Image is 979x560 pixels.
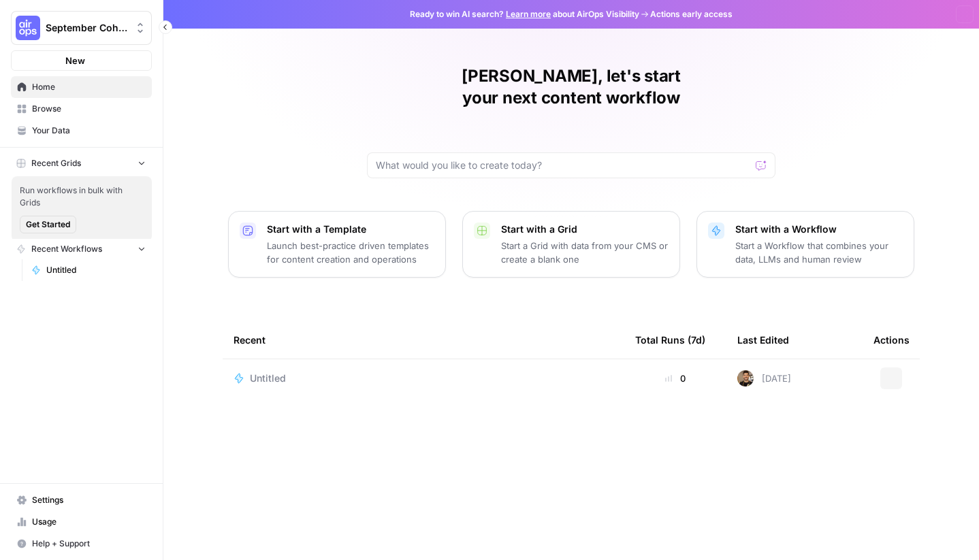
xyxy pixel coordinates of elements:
button: Workspace: September Cohort [11,11,152,45]
button: Start with a WorkflowStart a Workflow that combines your data, LLMs and human review [696,211,914,278]
a: Home [11,76,152,98]
button: New [11,50,152,71]
p: Start with a Grid [501,223,669,236]
span: Get Started [26,218,70,231]
span: Recent Workflows [31,243,102,255]
span: Your Data [32,125,146,137]
input: What would you like to create today? [376,159,750,172]
div: 0 [635,372,716,385]
h1: [PERSON_NAME], let's start your next content workflow [367,65,775,109]
button: Get Started [20,216,76,233]
a: Untitled [25,259,152,281]
span: New [65,54,85,67]
button: Start with a GridStart a Grid with data from your CMS or create a blank one [462,211,680,278]
p: Start with a Template [267,223,434,236]
span: Ready to win AI search? about AirOps Visibility [410,8,639,20]
button: Recent Grids [11,153,152,174]
button: Recent Workflows [11,239,152,259]
span: Help + Support [32,538,146,550]
a: Usage [11,511,152,533]
div: Total Runs (7d) [635,321,705,359]
span: Recent Grids [31,157,81,169]
a: Untitled [234,372,613,385]
span: Run workflows in bulk with Grids [20,184,144,209]
p: Launch best-practice driven templates for content creation and operations [267,239,434,266]
button: Help + Support [11,533,152,555]
span: Actions early access [650,8,733,20]
span: September Cohort [46,21,128,35]
div: Recent [234,321,613,359]
img: September Cohort Logo [16,16,40,40]
span: Untitled [46,264,146,276]
img: 36rz0nf6lyfqsoxlb67712aiq2cf [737,370,754,386]
span: Browse [32,103,146,115]
div: [DATE] [737,370,791,386]
a: Settings [11,489,152,511]
p: Start with a Workflow [735,223,903,236]
a: Your Data [11,120,152,142]
span: Home [32,81,146,93]
span: Usage [32,516,146,528]
button: Start with a TemplateLaunch best-practice driven templates for content creation and operations [228,211,446,278]
span: Settings [32,494,146,506]
div: Last Edited [737,321,789,359]
p: Start a Grid with data from your CMS or create a blank one [501,239,669,266]
span: Untitled [250,372,286,385]
div: Actions [873,321,910,359]
a: Browse [11,98,152,120]
p: Start a Workflow that combines your data, LLMs and human review [735,239,903,266]
a: Learn more [506,9,551,19]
